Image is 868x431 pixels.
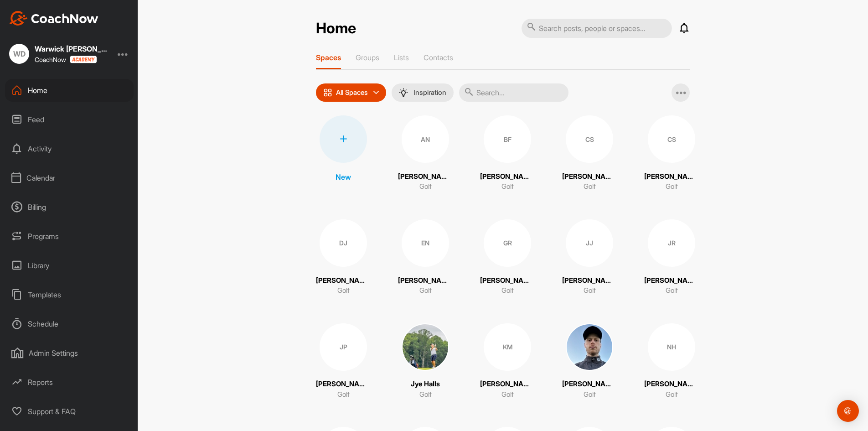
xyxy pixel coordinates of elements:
[419,286,432,296] p: Golf
[5,225,134,248] div: Programs
[320,323,367,371] div: JP
[424,53,453,62] p: Contacts
[316,379,371,389] p: [PERSON_NAME]
[484,323,531,371] div: KM
[356,53,379,62] p: Groups
[5,400,134,423] div: Support & FAQ
[480,115,535,192] a: BF[PERSON_NAME]Golf
[316,323,371,400] a: JP[PERSON_NAME]Golf
[5,254,134,277] div: Library
[5,196,134,218] div: Billing
[648,323,695,371] div: NH
[398,115,453,192] a: AN[PERSON_NAME]Golf
[566,219,613,267] div: JJ
[562,219,617,296] a: JJ[PERSON_NAME]Golf
[320,219,367,267] div: DJ
[337,286,350,296] p: Golf
[411,379,440,389] p: Jye Halls
[5,342,134,364] div: Admin Settings
[5,108,134,131] div: Feed
[501,182,514,192] p: Golf
[316,20,356,37] h2: Home
[584,389,596,400] p: Golf
[644,275,699,286] p: [PERSON_NAME]
[644,379,699,389] p: [PERSON_NAME]
[480,219,535,296] a: GR[PERSON_NAME]Golf
[336,171,351,182] p: New
[644,323,699,400] a: NH[PERSON_NAME]Golf
[648,115,695,163] div: CS
[837,400,859,422] div: Open Intercom Messenger
[5,312,134,335] div: Schedule
[394,53,409,62] p: Lists
[480,171,535,182] p: [PERSON_NAME]
[480,275,535,286] p: [PERSON_NAME]
[644,171,699,182] p: [PERSON_NAME]
[419,182,432,192] p: Golf
[566,323,613,371] img: square_5413eadc4bc3733272af609a1e3db3d8.jpg
[566,115,613,163] div: CS
[584,286,596,296] p: Golf
[648,219,695,267] div: JR
[316,275,371,286] p: [PERSON_NAME]
[35,56,97,63] div: CoachNow
[419,389,432,400] p: Golf
[402,323,449,371] img: square_e4a26885a974055efbc9492c0b7489b2.jpg
[398,171,453,182] p: [PERSON_NAME]
[5,283,134,306] div: Templates
[35,45,108,52] div: Warwick [PERSON_NAME]
[5,79,134,102] div: Home
[562,275,617,286] p: [PERSON_NAME]
[501,286,514,296] p: Golf
[522,19,672,38] input: Search posts, people or spaces...
[398,275,453,286] p: [PERSON_NAME]
[398,219,453,296] a: EN[PERSON_NAME]Golf
[316,53,341,62] p: Spaces
[337,389,350,400] p: Golf
[5,166,134,189] div: Calendar
[501,389,514,400] p: Golf
[413,89,446,96] p: Inspiration
[562,379,617,389] p: [PERSON_NAME]
[70,56,97,63] img: CoachNow acadmey
[9,44,29,64] div: WD
[459,83,568,102] input: Search...
[5,371,134,394] div: Reports
[644,115,699,192] a: CS[PERSON_NAME]Golf
[399,88,408,97] img: menuIcon
[480,323,535,400] a: KM[PERSON_NAME]Golf
[480,379,535,389] p: [PERSON_NAME]
[402,115,449,163] div: AN
[562,171,617,182] p: [PERSON_NAME] student
[336,89,368,96] p: All Spaces
[323,88,332,97] img: icon
[562,323,617,400] a: [PERSON_NAME]Golf
[9,11,98,26] img: CoachNow
[484,219,531,267] div: GR
[584,182,596,192] p: Golf
[666,389,678,400] p: Golf
[644,219,699,296] a: JR[PERSON_NAME]Golf
[562,115,617,192] a: CS[PERSON_NAME] studentGolf
[402,219,449,267] div: EN
[398,323,453,400] a: Jye HallsGolf
[484,115,531,163] div: BF
[666,182,678,192] p: Golf
[316,219,371,296] a: DJ[PERSON_NAME]Golf
[5,137,134,160] div: Activity
[666,286,678,296] p: Golf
